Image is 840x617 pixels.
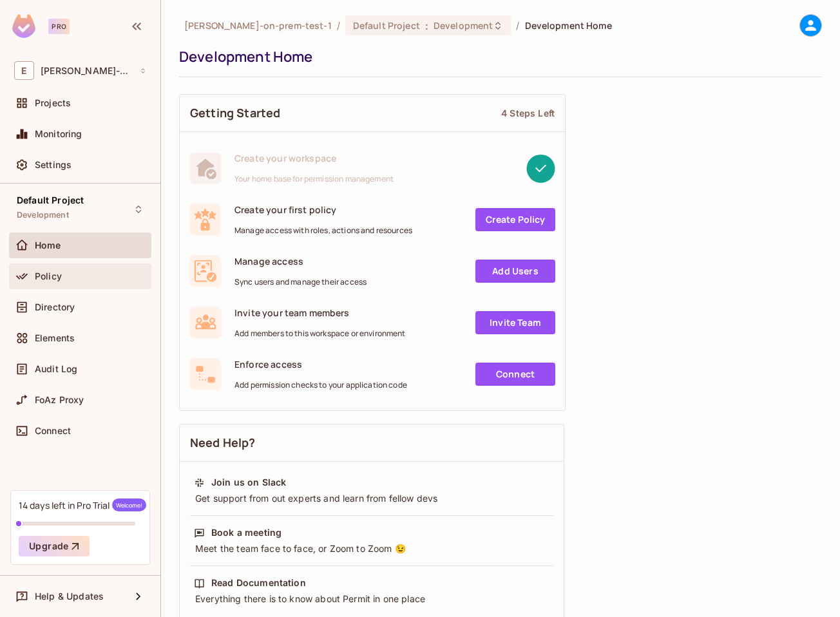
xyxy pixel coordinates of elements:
[234,277,367,287] span: Sync users and manage their access
[425,21,429,31] span: :
[501,107,555,119] div: 4 Steps Left
[35,333,75,343] span: Elements
[194,593,549,605] div: Everything there is to know about Permit in one place
[234,255,367,267] span: Manage access
[190,435,256,451] span: Need Help?
[19,536,90,556] button: Upgrade
[234,328,406,339] span: Add members to this workspace or environment
[234,152,394,164] span: Create your workspace
[35,240,61,251] span: Home
[211,576,306,589] div: Read Documentation
[211,476,286,489] div: Join us on Slack
[35,591,104,602] span: Help & Updates
[434,19,493,32] span: Development
[211,526,282,539] div: Book a meeting
[475,363,555,386] a: Connect
[525,19,612,32] span: Development Home
[475,311,555,334] a: Invite Team
[35,302,75,312] span: Directory
[19,498,146,511] div: 14 days left in Pro Trial
[190,105,280,121] span: Getting Started
[475,208,555,231] a: Create Policy
[17,210,69,220] span: Development
[234,204,412,216] span: Create your first policy
[112,498,146,511] span: Welcome!
[475,260,555,283] a: Add Users
[234,307,406,319] span: Invite your team members
[14,61,34,80] span: E
[234,174,394,184] span: Your home base for permission management
[516,19,519,32] li: /
[179,47,816,66] div: Development Home
[234,380,407,390] span: Add permission checks to your application code
[234,358,407,370] span: Enforce access
[35,395,84,405] span: FoAz Proxy
[353,19,420,32] span: Default Project
[48,19,70,34] div: Pro
[35,426,71,436] span: Connect
[35,129,82,139] span: Monitoring
[184,19,332,32] span: the active workspace
[194,492,549,505] div: Get support from out experts and learn from fellow devs
[12,14,35,38] img: SReyMgAAAABJRU5ErkJggg==
[194,542,549,555] div: Meet the team face to face, or Zoom to Zoom 😉
[41,66,133,76] span: Workspace: eli-on-prem-test-1
[337,19,340,32] li: /
[35,160,72,170] span: Settings
[35,364,77,374] span: Audit Log
[234,225,412,236] span: Manage access with roles, actions and resources
[35,271,62,281] span: Policy
[17,195,84,205] span: Default Project
[35,98,71,108] span: Projects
